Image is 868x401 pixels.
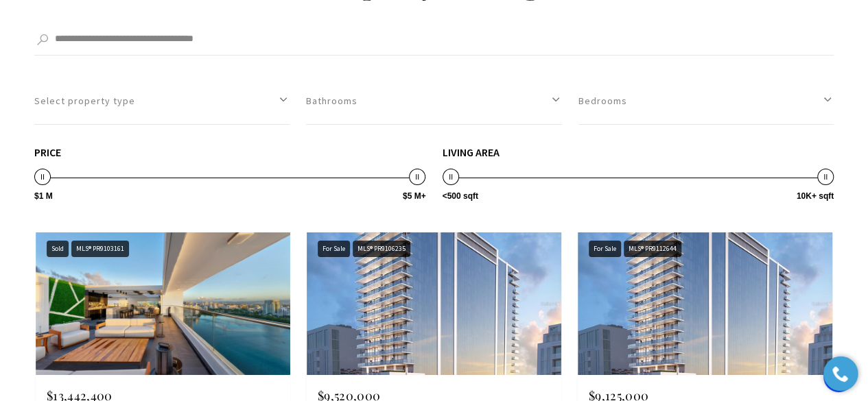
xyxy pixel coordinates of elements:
[578,232,832,376] img: For Sale
[36,232,290,376] img: Sold
[589,241,621,258] div: For Sale
[403,192,426,200] span: $5 M+
[797,192,834,200] span: 10K+ sqft
[624,241,681,258] div: MLS® PR9112644
[71,241,129,258] div: MLS® PR9103161
[34,192,53,200] span: $1 M
[34,77,290,125] button: Select property type
[578,77,834,125] button: Bedrooms
[307,232,561,376] img: For Sale
[306,77,561,125] button: Bathrooms
[443,192,478,200] span: <500 sqft
[34,25,834,56] input: Search by Address, City, or Neighborhood
[353,241,410,258] div: MLS® PR9106235
[318,241,350,258] div: For Sale
[47,241,69,258] div: Sold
